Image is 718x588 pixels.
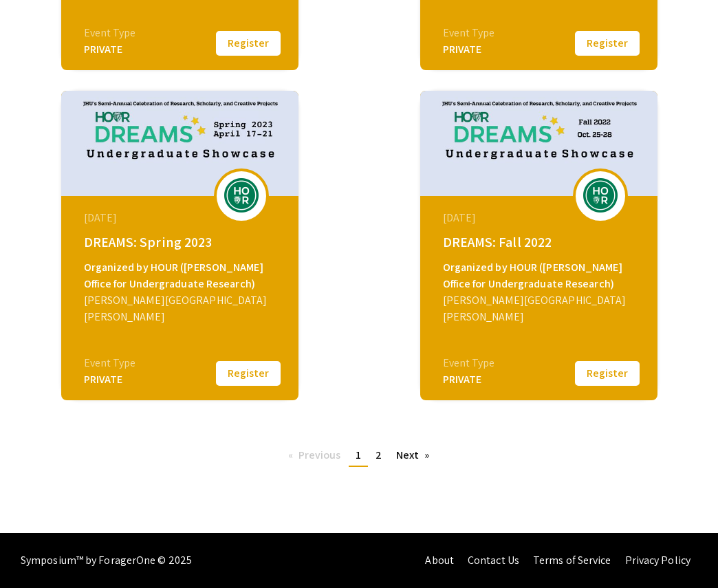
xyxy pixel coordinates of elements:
a: About [425,553,454,567]
div: [PERSON_NAME][GEOGRAPHIC_DATA][PERSON_NAME] [443,292,638,325]
div: PRIVATE [84,371,136,388]
a: Privacy Policy [625,553,690,567]
div: Organized by HOUR ([PERSON_NAME] Office for Undergraduate Research) [84,259,279,292]
div: DREAMS: Spring 2023 [84,232,279,252]
button: Register [573,359,642,388]
span: 2 [376,448,382,462]
img: dreams-fall-2022_eventLogo_81fd70_.png [580,178,621,213]
span: Previous [298,448,341,462]
div: [DATE] [443,210,638,226]
img: dreams-spring-2023_eventLogo_75360d_.png [221,178,262,213]
div: Symposium™ by ForagerOne © 2025 [21,533,192,588]
div: [PERSON_NAME][GEOGRAPHIC_DATA][PERSON_NAME] [84,292,279,325]
div: DREAMS: Fall 2022 [443,232,638,252]
a: Terms of Service [533,553,611,567]
img: dreams-fall-2022_eventCoverPhoto_564f57__thumb.jpg [420,91,657,196]
div: Event Type [84,25,136,41]
div: Event Type [443,355,495,371]
iframe: Chat [10,526,58,578]
div: PRIVATE [84,41,136,58]
button: Register [214,29,283,58]
ul: Pagination [281,445,437,467]
a: Next page [389,445,437,466]
div: Event Type [443,25,495,41]
span: 1 [356,448,361,462]
button: Register [573,29,642,58]
button: Register [214,359,283,388]
div: PRIVATE [443,41,495,58]
div: [DATE] [84,210,279,226]
img: dreams-spring-2023_eventCoverPhoto_a4ac1d__thumb.jpg [61,91,298,196]
a: Contact Us [468,553,519,567]
div: PRIVATE [443,371,495,388]
div: Organized by HOUR ([PERSON_NAME] Office for Undergraduate Research) [443,259,638,292]
div: Event Type [84,355,136,371]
